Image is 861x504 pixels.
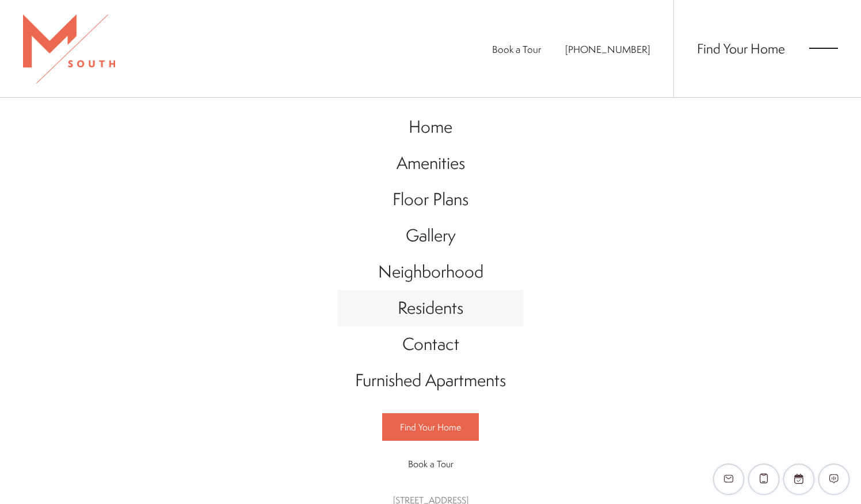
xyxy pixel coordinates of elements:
[338,182,523,218] a: Go to Floor Plans
[355,368,506,392] span: Furnished Apartments
[382,413,479,441] a: Find Your Home
[409,115,452,138] span: Home
[338,218,523,254] a: Go to Gallery
[397,151,465,175] span: Amenities
[492,43,541,56] a: Book a Tour
[338,109,523,145] a: Go to Home
[408,457,454,470] span: Book a Tour
[697,39,785,57] a: Find Your Home
[338,254,523,290] a: Go to Neighborhood
[398,296,463,320] span: Residents
[406,224,456,247] span: Gallery
[338,290,523,326] a: Go to Residents
[338,326,523,363] a: Go to Contact
[809,43,838,53] button: Open Menu
[338,363,523,399] a: Go to Furnished Apartments (opens in a new tab)
[338,145,523,182] a: Go to Amenities
[565,43,650,56] a: Call Us at 813-570-8014
[402,332,459,356] span: Contact
[400,421,461,433] span: Find Your Home
[382,451,479,477] a: Book a Tour
[393,187,468,211] span: Floor Plans
[565,43,650,56] span: [PHONE_NUMBER]
[378,260,483,283] span: Neighborhood
[23,14,115,83] img: MSouth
